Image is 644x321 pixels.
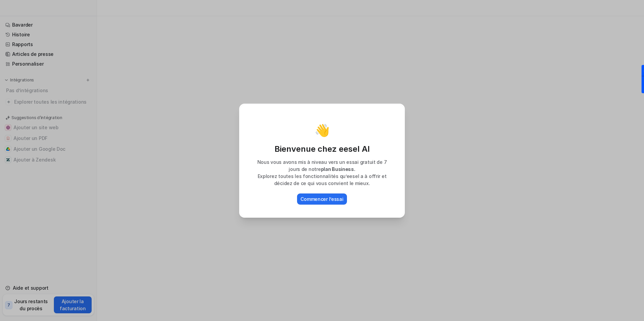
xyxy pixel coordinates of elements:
[247,173,397,187] p: Explorez toutes les fonctionnalités qu’eesel a à offrir et décidez de ce qui vous convient le mieux.
[297,193,347,205] button: Commencer l’essai
[321,166,355,172] span: plan Business.
[247,158,397,173] p: Nous vous avons mis à niveau vers un essai gratuit de 7 jours de notre
[247,144,397,154] p: Bienvenue chez eesel AI
[300,195,343,203] p: Commencer l’essai
[315,123,330,137] p: 👋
